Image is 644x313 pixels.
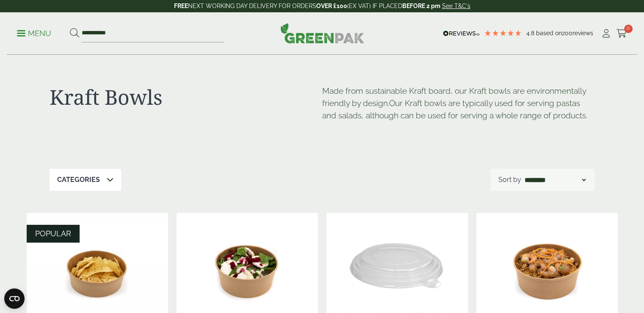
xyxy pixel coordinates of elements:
span: Our Kraft bowls are typically used for serving pastas and salads, although can be used for servin... [322,98,587,120]
span: POPULAR [35,229,71,238]
i: My Account [601,29,611,38]
p: Menu [17,28,51,39]
span: Based on [536,30,562,36]
select: Shop order [523,175,587,185]
strong: BEFORE 2 pm [402,3,440,9]
span: 4.8 [526,30,536,36]
span: Made from sustainable Kraft board, our Kraft bowls are environmentally friendly by design. [322,86,586,108]
strong: FREE [174,3,188,9]
img: GreenPak Supplies [280,23,364,43]
img: REVIEWS.io [443,31,480,36]
i: Cart [616,29,627,38]
p: Sort by [498,175,521,185]
h1: Kraft Bowls [50,85,322,109]
strong: OVER £100 [316,3,347,9]
div: 4.79 Stars [484,29,522,37]
a: 0 [616,27,627,40]
span: reviews [572,30,593,36]
a: See T&C's [442,3,470,9]
p: Categories [57,175,100,185]
a: Menu [17,28,51,37]
span: 0 [624,25,633,33]
button: Open CMP widget [4,288,25,309]
span: 200 [562,30,572,36]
